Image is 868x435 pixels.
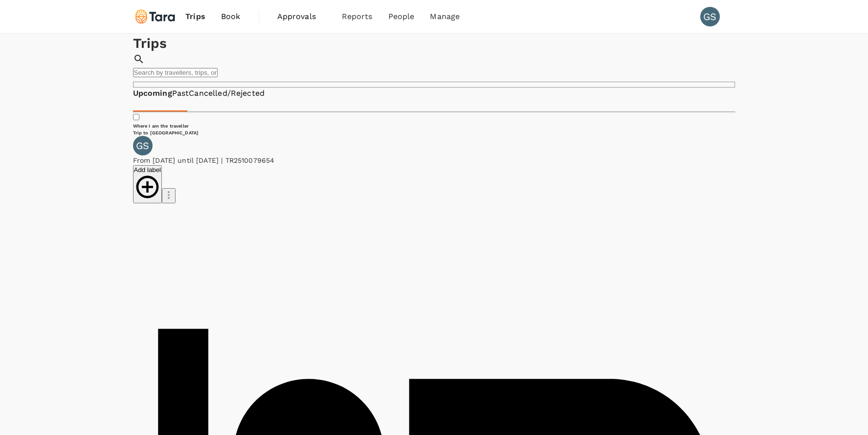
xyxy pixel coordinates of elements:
div: GS [700,7,720,26]
input: Search by travellers, trips, or destination, label, team [133,68,218,77]
span: Approvals [277,11,326,22]
span: Reports [342,11,373,22]
p: GS [136,141,149,151]
a: Upcoming [133,88,172,99]
h1: Trips [133,34,735,53]
a: Past [172,88,189,99]
button: Add label [133,165,162,203]
span: People [388,11,415,22]
h6: Trip to [GEOGRAPHIC_DATA] [133,130,735,136]
a: Cancelled/Rejected [189,88,265,99]
p: From [DATE] until [DATE] TR2510079654 [133,155,735,165]
span: | [221,156,223,164]
h6: Where I am the traveller [133,123,735,129]
span: Trips [185,11,205,22]
span: Book [221,11,241,22]
img: Tara Climate Ltd [133,6,178,27]
span: Manage [430,11,460,22]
